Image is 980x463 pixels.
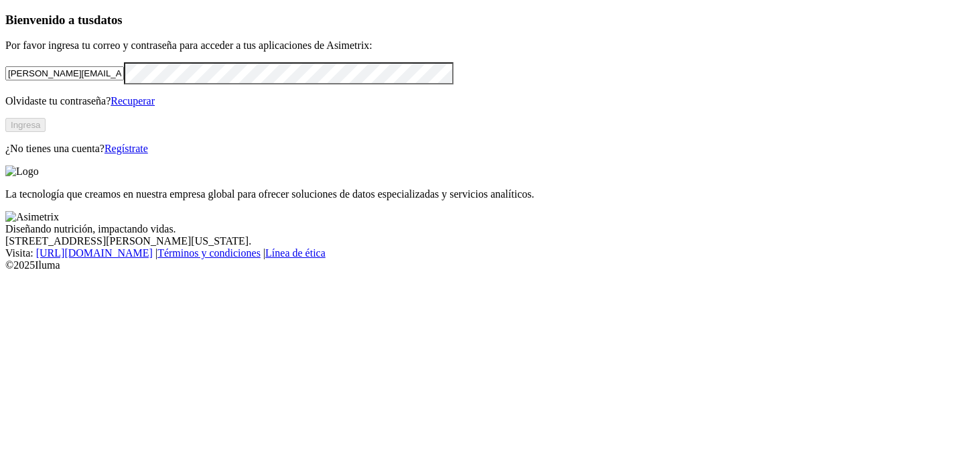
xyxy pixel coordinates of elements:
[5,259,975,271] div: © 2025 Iluma
[111,95,155,107] a: Recuperar
[36,247,153,259] a: [URL][DOMAIN_NAME]
[5,235,975,247] div: [STREET_ADDRESS][PERSON_NAME][US_STATE].
[5,143,975,155] p: ¿No tienes una cuenta?
[157,247,261,259] a: Términos y condiciones
[5,40,975,52] p: Por favor ingresa tu correo y contraseña para acceder a tus aplicaciones de Asimetrix:
[5,247,975,259] div: Visita : | |
[265,247,326,259] a: Línea de ética
[5,223,975,235] div: Diseñando nutrición, impactando vidas.
[5,211,59,223] img: Asimetrix
[5,188,975,200] p: La tecnología que creamos en nuestra empresa global para ofrecer soluciones de datos especializad...
[5,118,46,132] button: Ingresa
[5,66,124,80] input: Tu correo
[94,13,123,27] span: datos
[104,143,148,154] a: Regístrate
[5,13,975,27] h3: Bienvenido a tus
[5,166,39,178] img: Logo
[5,95,975,107] p: Olvidaste tu contraseña?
